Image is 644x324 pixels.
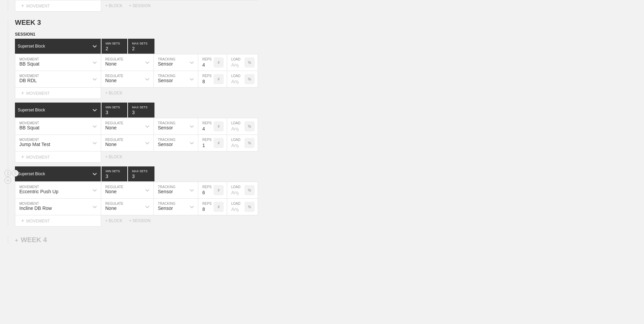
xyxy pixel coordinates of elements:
[15,237,18,243] span: +
[248,125,251,128] p: %
[218,125,220,128] p: #
[227,135,244,151] input: Any
[227,118,244,134] input: Any
[227,182,244,198] input: Any
[15,0,101,12] div: MOVEMENT
[128,103,154,118] input: None
[105,218,129,223] div: + BLOCK
[15,88,101,99] div: MOVEMENT
[15,215,101,227] div: MOVEMENT
[248,205,251,209] p: %
[158,189,173,194] div: Sensor
[227,54,244,71] input: Any
[105,78,116,83] div: None
[129,218,156,223] div: + SESSION
[218,141,220,145] p: #
[227,71,244,87] input: Any
[248,77,251,81] p: %
[19,205,52,211] div: Incline DB Row
[105,91,129,95] div: + BLOCK
[19,125,39,130] div: BB Squat
[105,61,116,67] div: None
[129,3,156,8] div: + SESSION
[610,291,644,324] iframe: Chat Widget
[15,236,47,244] div: WEEK 4
[248,61,251,65] p: %
[105,3,129,8] div: + BLOCK
[15,151,101,163] div: MOVEMENT
[105,155,129,159] div: + BLOCK
[21,218,24,223] span: +
[105,142,116,147] div: None
[218,205,220,209] p: #
[15,32,35,37] span: SESSION 1
[18,108,45,112] div: Superset Block
[21,90,24,96] span: +
[158,205,173,211] div: Sensor
[18,172,45,176] div: Superset Block
[18,44,45,49] div: Superset Block
[158,78,173,83] div: Sensor
[19,61,39,67] div: BB Squat
[248,141,251,145] p: %
[158,142,173,147] div: Sensor
[158,61,173,67] div: Sensor
[227,199,244,215] input: Any
[19,142,50,147] div: Jump Mat Test
[128,166,154,181] input: None
[15,19,41,26] span: WEEK 3
[105,189,116,194] div: None
[19,78,37,83] div: DB RDL
[105,205,116,211] div: None
[218,188,220,192] p: #
[105,125,116,130] div: None
[218,77,220,81] p: #
[21,154,24,160] span: +
[128,39,154,54] input: None
[19,189,58,194] div: Eccentric Push Up
[158,125,173,130] div: Sensor
[248,188,251,192] p: %
[21,3,24,8] span: +
[218,61,220,65] p: #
